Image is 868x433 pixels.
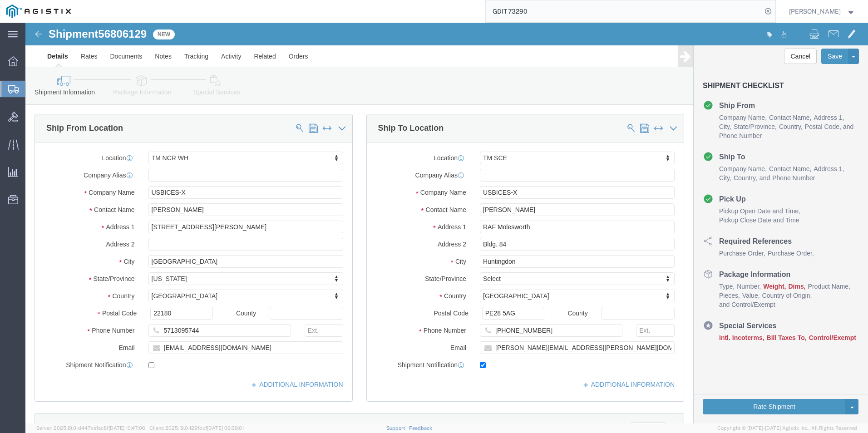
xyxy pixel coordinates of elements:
span: [DATE] 09:39:01 [207,425,244,431]
span: Copyright © [DATE]-[DATE] Agistix Inc., All Rights Reserved [717,424,857,432]
span: [DATE] 10:47:06 [108,425,145,431]
span: Mitchell Mattocks [789,6,841,16]
a: Feedback [409,425,432,431]
a: Support [386,425,409,431]
span: Server: 2025.19.0-d447cefac8f [36,425,145,431]
input: Search for shipment number, reference number [486,0,762,22]
button: [PERSON_NAME] [789,6,856,17]
iframe: FS Legacy Container [25,23,868,423]
span: Client: 2025.19.0-129fbcf [149,425,244,431]
img: logo [6,5,71,18]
